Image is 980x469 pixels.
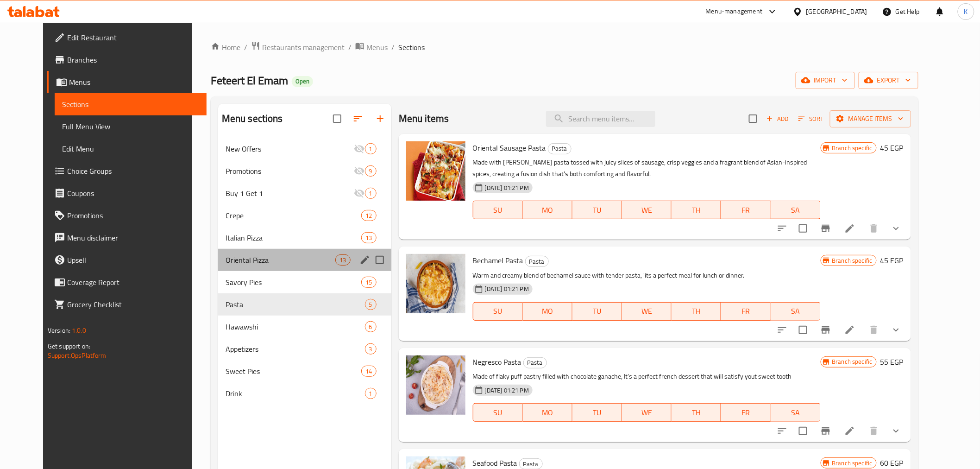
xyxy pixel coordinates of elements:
[793,219,813,238] span: Select to update
[67,277,199,288] span: Coverage Report
[473,201,523,219] button: SU
[527,406,569,419] span: MO
[67,165,199,177] span: Choice Groups
[327,109,347,128] span: Select all sections
[891,223,902,234] svg: Show Choices
[47,160,207,182] a: Choice Groups
[885,420,907,442] button: show more
[226,188,354,199] div: Buy 1 Get 1
[335,254,350,266] div: items
[546,111,655,127] input: search
[55,93,207,115] a: Sections
[743,109,763,128] span: Select section
[347,108,369,130] span: Sort sections
[365,321,377,332] div: items
[365,143,377,154] div: items
[863,319,885,341] button: delete
[473,355,521,369] span: Negresco Pasta
[365,167,376,176] span: 9
[211,41,918,53] nav: breadcrumb
[62,99,199,110] span: Sections
[477,406,519,419] span: SU
[527,304,569,318] span: MO
[218,227,391,249] div: Italian Pizza13
[67,299,199,310] span: Grocery Checklist
[398,42,425,53] span: Sections
[218,271,391,293] div: Savory Pies15
[859,72,918,89] button: export
[815,217,837,240] button: Branch-specific-item
[964,6,968,17] span: K
[47,49,207,71] a: Branches
[47,271,207,293] a: Coverage Report
[226,299,365,310] div: Pasta
[721,403,771,422] button: FR
[406,254,465,313] img: Bechamel Pasta
[771,217,793,240] button: sort-choices
[774,203,817,217] span: SA
[672,403,721,422] button: TH
[672,302,721,321] button: TH
[803,75,848,86] span: import
[527,203,569,217] span: MO
[796,112,826,126] button: Sort
[806,6,867,17] div: [GEOGRAPHIC_DATA]
[226,277,362,288] div: Savory Pies
[866,75,911,86] span: export
[218,160,391,182] div: Promotions9
[880,355,904,368] h6: 55 EGP
[798,114,824,124] span: Sort
[885,319,907,341] button: show more
[62,121,199,132] span: Full Menu View
[365,188,377,199] div: items
[361,366,376,377] div: items
[473,403,523,422] button: SU
[675,406,717,419] span: TH
[891,324,902,336] svg: Show Choices
[473,371,821,382] p: Made of flaky puff pastry filled with chocolate ganache, It's a perfect french dessert that will ...
[829,144,876,152] span: Branch specific
[226,388,365,399] span: Drink
[473,157,821,180] p: Made with [PERSON_NAME] pasta tossed with juicy slices of sausage, crisp veggies and a fragrant b...
[771,319,793,341] button: sort-choices
[765,114,790,124] span: Add
[481,386,533,395] span: [DATE] 01:21 PM
[226,321,365,332] span: Hawawshi
[365,299,377,310] div: items
[572,201,622,219] button: TU
[721,302,771,321] button: FR
[262,42,345,53] span: Restaurants management
[365,300,376,309] span: 5
[399,112,449,126] h2: Menu items
[292,77,313,85] span: Open
[473,270,821,281] p: Warm and creamy blend of bechamel sauce with tender pasta, 'its a perfect meal for lunch or dinner.
[829,357,876,366] span: Branch specific
[771,403,820,422] button: SA
[218,382,391,405] div: Drink1
[481,184,533,192] span: [DATE] 01:21 PM
[793,320,813,340] span: Select to update
[406,355,465,415] img: Negresco Pasta
[62,143,199,154] span: Edit Menu
[226,366,362,377] span: Sweet Pies
[473,141,546,155] span: Oriental Sausage Pasta
[576,406,618,419] span: TU
[477,304,519,318] span: SU
[218,249,391,271] div: Oriental Pizza13edit
[815,319,837,341] button: Branch-specific-item
[218,316,391,338] div: Hawawshi6
[292,76,313,87] div: Open
[626,304,668,318] span: WE
[365,388,377,399] div: items
[891,425,902,437] svg: Show Choices
[226,210,362,221] div: Crepe
[47,26,207,49] a: Edit Restaurant
[369,108,391,130] button: Add section
[226,343,365,355] span: Appetizers
[55,115,207,138] a: Full Menu View
[226,232,362,243] div: Italian Pizza
[675,304,717,318] span: TH
[880,254,904,267] h6: 45 EGP
[48,324,70,336] span: Version:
